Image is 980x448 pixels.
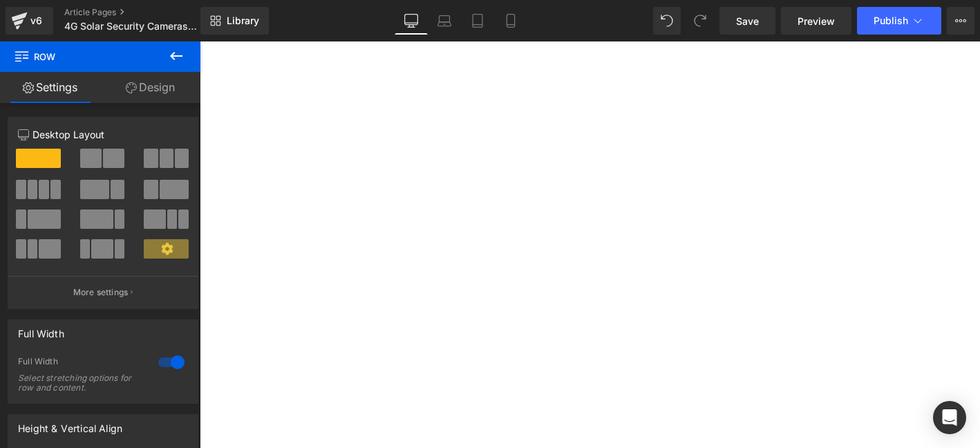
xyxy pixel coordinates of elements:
[18,415,122,434] div: Height & Vertical Align
[428,7,461,35] a: Laptop
[933,401,966,434] div: Open Intercom Messenger
[64,21,197,32] span: 4G Solar Security Cameras UK: Easy Setup for Holiday Home Protection
[100,72,200,103] a: Design
[6,7,53,35] a: v6
[686,7,714,35] button: Redo
[653,7,681,35] button: Undo
[227,15,259,27] span: Library
[781,7,851,35] a: Preview
[857,7,941,35] button: Publish
[798,14,835,28] span: Preview
[461,7,494,35] a: Tablet
[18,127,188,142] p: Desktop Layout
[200,7,269,35] a: New Library
[8,276,198,308] button: More settings
[395,7,428,35] a: Desktop
[28,12,45,30] div: v6
[73,286,129,299] p: More settings
[64,7,223,18] a: Article Pages
[18,356,144,371] div: Full Width
[947,7,974,35] button: More
[18,373,142,393] div: Select stretching options for row and content.
[736,14,759,28] span: Save
[874,15,908,26] span: Publish
[494,7,527,35] a: Mobile
[18,320,64,339] div: Full Width
[14,41,152,72] span: Row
